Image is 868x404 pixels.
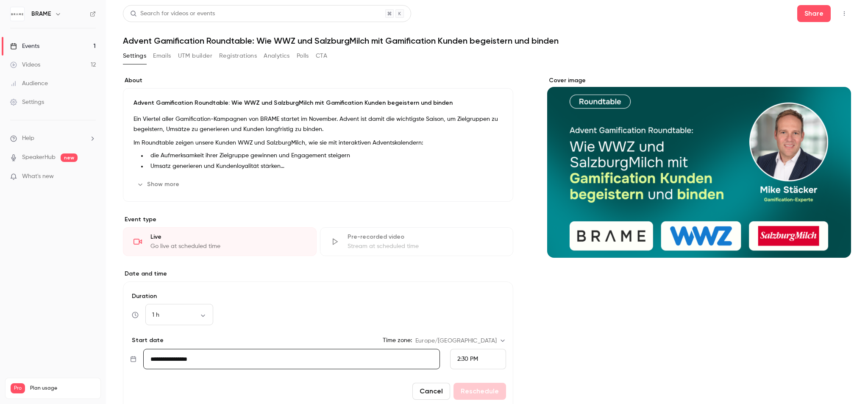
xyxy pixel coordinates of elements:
h6: BRAME [31,10,51,18]
div: Europe/[GEOGRAPHIC_DATA] [415,337,506,345]
button: CTA [316,49,327,63]
div: Go live at scheduled time [150,242,306,251]
label: Time zone: [383,336,412,345]
img: BRAME [11,7,24,21]
div: Settings [10,98,44,106]
a: SpeakerHub [22,153,56,162]
button: Registrations [219,49,257,63]
button: Cancel [412,383,450,400]
div: Live [150,233,306,241]
p: Advent Gamification Roundtable: Wie WWZ und SalzburgMilch mit Gamification Kunden begeistern und ... [134,99,503,107]
span: What's new [22,172,54,181]
button: Settings [123,49,146,63]
h1: Advent Gamification Roundtable: Wie WWZ und SalzburgMilch mit Gamification Kunden begeistern und ... [123,36,851,46]
span: Help [22,134,34,143]
div: Audience [10,79,48,88]
span: new [61,153,78,162]
section: Cover image [547,76,851,258]
label: Date and time [123,270,513,278]
button: Show more [134,178,184,191]
p: Ein Viertel aller Gamification-Kampagnen von BRAME startet im November. Advent ist damit die wich... [134,114,503,134]
span: Plan usage [30,385,95,392]
p: Event type [123,215,513,224]
label: About [123,76,513,85]
li: help-dropdown-opener [10,134,96,143]
button: Emails [153,49,171,63]
button: Polls [297,49,309,63]
label: Cover image [547,76,851,85]
div: LiveGo live at scheduled time [123,227,317,256]
p: Start date [130,336,164,345]
iframe: Noticeable Trigger [86,173,96,181]
p: Im Roundtable zeigen unsere Kunden WWZ und SalzburgMilch, wie sie mit interaktiven Adventskalendern: [134,138,503,148]
button: UTM builder [178,49,212,63]
button: Analytics [264,49,290,63]
li: Umsatz generieren und Kundenloyalität stärken [147,162,503,171]
label: Duration [130,292,506,301]
li: die Aufmerksamkeit ihrer Zielgruppe gewinnen und Engagement steigern [147,151,503,160]
div: From [450,349,506,369]
div: 1 h [145,311,213,319]
button: Share [797,5,831,22]
div: Stream at scheduled time [348,242,503,251]
div: Pre-recorded videoStream at scheduled time [320,227,514,256]
div: Pre-recorded video [348,233,503,241]
div: Search for videos or events [130,9,215,18]
span: Pro [11,383,25,393]
span: 2:30 PM [457,356,478,362]
div: Events [10,42,39,50]
div: Videos [10,61,40,69]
